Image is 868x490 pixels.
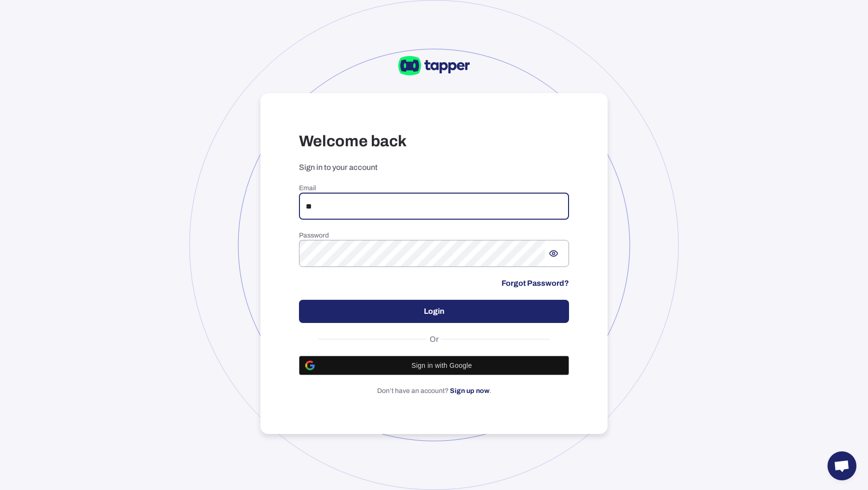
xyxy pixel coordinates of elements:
[299,184,569,193] h6: Email
[299,132,569,151] h3: Welcome back
[502,279,569,288] a: Forgot Password?
[321,362,563,369] span: Sign in with Google
[299,163,569,172] p: Sign in to your account
[827,451,856,480] div: Open chat
[427,335,441,344] span: Or
[299,387,569,395] p: Don’t have an account? .
[299,231,569,240] h6: Password
[299,356,569,375] button: Sign in with Google
[545,245,562,262] button: Show password
[450,387,489,394] a: Sign up now
[299,300,569,323] button: Login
